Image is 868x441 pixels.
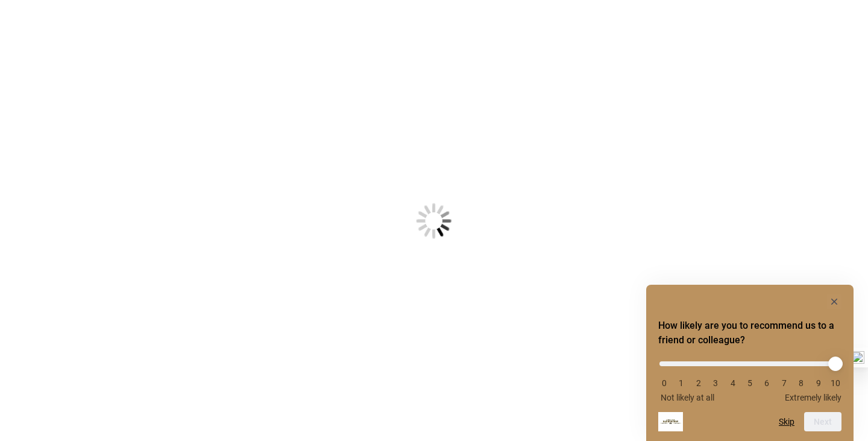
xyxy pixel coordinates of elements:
button: Next question [804,412,841,431]
li: 5 [744,378,756,388]
button: Skip [779,417,794,427]
li: 2 [693,378,705,388]
img: one_i.png [852,351,864,364]
li: 4 [727,378,739,388]
li: 8 [795,378,807,388]
li: 3 [709,378,722,388]
div: How likely are you to recommend us to a friend or colleague? Select an option from 0 to 10, with ... [658,294,841,431]
span: Extremely likely [785,393,841,402]
li: 7 [778,378,790,388]
span: Not likely at all [661,393,714,402]
li: 1 [675,378,687,388]
li: 6 [761,378,773,388]
li: 10 [829,378,841,388]
div: How likely are you to recommend us to a friend or colleague? Select an option from 0 to 10, with ... [658,352,841,402]
button: Hide survey [827,294,841,309]
li: 0 [658,378,670,388]
img: Loading [357,144,511,298]
h2: How likely are you to recommend us to a friend or colleague? Select an option from 0 to 10, with ... [658,319,841,347]
li: 9 [813,378,825,388]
